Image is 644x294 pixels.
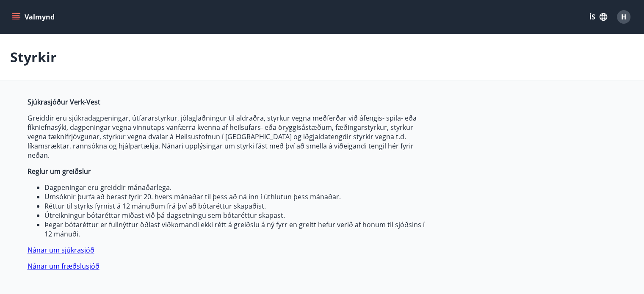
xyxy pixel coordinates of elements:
[621,12,626,22] span: H
[28,97,100,107] strong: Sjúkrasjóður Verk-Vest
[28,167,91,176] strong: Reglur um greiðslur
[44,211,427,220] li: Útreikningur bótaréttar miðast við þá dagsetningu sem bótaréttur skapast.
[10,48,57,66] p: Styrkir
[585,9,612,25] button: ÍS
[10,9,58,25] button: menu
[44,192,427,201] li: Umsóknir þurfa að berast fyrir 20. hvers mánaðar til þess að ná inn í úthlutun þess mánaðar.
[44,220,427,239] li: Þegar bótaréttur er fullnýttur öðlast viðkomandi ekki rétt á greiðslu á ný fyrr en greitt hefur v...
[44,183,427,192] li: Dagpeningar eru greiddir mánaðarlega.
[614,7,634,27] button: H
[44,201,427,211] li: Réttur til styrks fyrnist á 12 mánuðum frá því að bótaréttur skapaðist.
[28,113,427,160] p: Greiddir eru sjúkradagpeningar, útfararstyrkur, jólaglaðningur til aldraðra, styrkur vegna meðfer...
[28,245,94,255] a: Nánar um sjúkrasjóð
[28,261,100,271] a: Nánar um fræðslusjóð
